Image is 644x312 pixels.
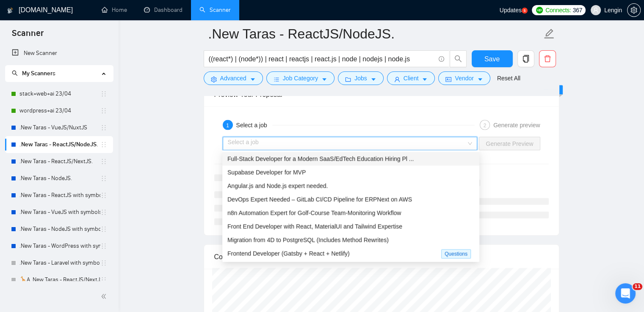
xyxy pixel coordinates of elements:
a: 🦒A .New Taras - ReactJS/NextJS usual 23/04 [19,271,100,288]
a: .New Taras - ReactJS/NodeJS. [19,136,100,153]
span: New [547,87,559,93]
span: caret-down [321,76,327,82]
span: holder [100,141,107,148]
span: Front End Developer with React, MaterialUI and Tailwind Expertise [227,223,402,230]
span: caret-down [422,76,428,82]
span: holder [100,124,107,131]
span: user [394,76,400,82]
li: .New Taras - ReactJS with symbols [5,187,113,204]
button: Save [472,50,513,67]
span: Frontend Developer (Gatsby + React + Netlify) [227,250,350,257]
input: Search Freelance Jobs... [209,54,435,64]
div: Connects Expense [214,245,549,269]
span: search [450,55,466,63]
span: Questions [441,249,471,259]
input: Scanner name... [208,23,542,44]
span: Scanner [5,27,50,45]
button: idcardVendorcaret-down [438,71,490,85]
a: Reset All [497,74,520,83]
button: search [450,50,467,67]
button: copy [517,50,534,67]
span: user [593,7,599,13]
span: double-left [101,292,109,301]
span: 367 [572,5,582,15]
a: homeHome [102,6,127,14]
li: .New Taras - NodeJS with symbols [5,221,113,238]
span: holder [100,260,107,266]
span: 11 [633,283,642,290]
span: info-circle [439,56,444,62]
a: stack+web+ai 23/04 [19,85,100,102]
span: Angular.js and Node.js expert needed. [227,183,328,189]
li: .New Taras - Laravel with symbols [5,255,113,271]
span: copy [518,55,534,63]
a: wordpress+ai 23/04 [19,102,100,119]
a: .New Taras - NodeJS. [19,170,100,187]
span: delete [539,55,556,63]
span: Full-Stack Developer for a Modern SaaS/EdTech Education Hiring Pl ... [227,156,414,162]
a: .New Taras - NodeJS with symbols [19,221,100,238]
span: n8n Automation Expert for Golf-Course Team-Monitoring Workflow [227,210,401,216]
span: DevOps Expert Needed – GitLab CI/CD Pipeline for ERPNext on AWS [227,196,412,203]
a: .New Taras - ReactJS with symbols [19,187,100,204]
a: setting [627,7,641,14]
span: holder [100,175,107,182]
button: barsJob Categorycaret-down [266,71,334,85]
span: setting [211,76,217,82]
span: folder [345,76,351,82]
span: Connects: [545,5,571,15]
li: .New Taras - VueJS with symbols [5,204,113,221]
span: Save [484,54,500,64]
span: 2 [484,123,486,129]
li: stack+web+ai 23/04 [5,85,113,102]
li: .New Taras - ReactJS/NextJS. [5,153,113,170]
span: edit [544,28,555,39]
button: setting [627,3,641,17]
a: .New Taras - ReactJS/NextJS. [19,153,100,170]
li: .New Taras - WordPress with symbols [5,238,113,255]
span: Supabase Developer for MVP [227,169,306,176]
a: New Scanner [12,45,106,62]
a: dashboardDashboard [144,6,182,14]
a: .New Taras - VueJS/NuxtJS [19,119,100,136]
span: caret-down [370,76,376,82]
button: userClientcaret-down [387,71,435,85]
li: wordpress+ai 23/04 [5,102,113,119]
li: .New Taras - VueJS/NuxtJS [5,119,113,136]
div: Generate preview [493,120,540,130]
text: 5 [524,9,526,13]
span: holder [100,226,107,233]
span: bars [274,76,279,82]
a: searchScanner [199,6,231,14]
img: upwork-logo.png [536,7,543,14]
button: delete [539,50,556,67]
img: logo [7,4,13,17]
span: Jobs [354,74,367,83]
li: .New Taras - ReactJS/NodeJS. [5,136,113,153]
span: holder [100,192,107,199]
li: 🦒A .New Taras - ReactJS/NextJS usual 23/04 [5,271,113,288]
span: holder [100,107,107,114]
a: .New Taras - Laravel with symbols [19,255,100,271]
span: idcard [445,76,451,82]
iframe: Intercom live chat [615,283,636,304]
span: holder [100,209,107,216]
span: holder [100,158,107,165]
span: caret-down [477,76,483,82]
span: Job Category [283,74,318,83]
a: .New Taras - VueJS with symbols [19,204,100,221]
span: My Scanners [12,70,55,77]
span: holder [100,276,107,283]
li: New Scanner [5,45,113,62]
a: .New Taras - WordPress with symbols [19,238,100,255]
span: Migration from 4D to PostgreSQL (Includes Method Rewrites) [227,237,389,244]
button: folderJobscaret-down [338,71,384,85]
button: Generate Preview [479,137,540,151]
span: 1 [226,123,229,129]
span: holder [100,90,107,97]
span: search [12,70,18,76]
span: setting [627,7,640,14]
li: .New Taras - NodeJS. [5,170,113,187]
span: Client [404,74,419,83]
div: Select a job [236,120,272,130]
